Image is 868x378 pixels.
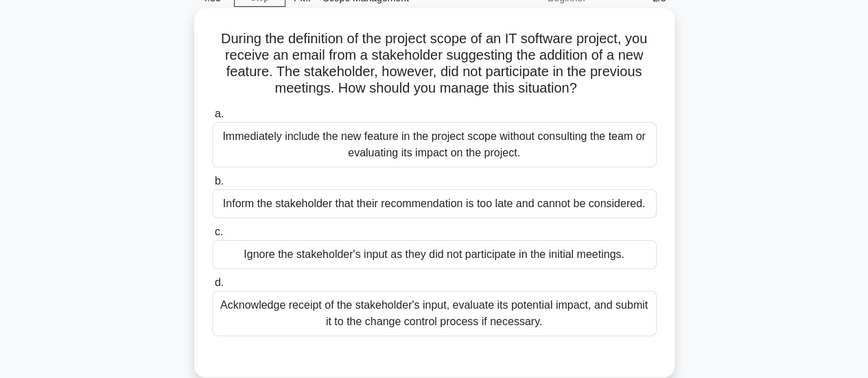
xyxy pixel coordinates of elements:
div: Ignore the stakeholder's input as they did not participate in the initial meetings. [212,240,657,269]
h5: During the definition of the project scope of an IT software project, you receive an email from a... [211,30,658,97]
span: c. [215,226,223,237]
span: b. [215,175,224,187]
div: Immediately include the new feature in the project scope without consulting the team or evaluatin... [212,122,657,167]
span: a. [215,108,224,119]
div: Acknowledge receipt of the stakeholder's input, evaluate its potential impact, and submit it to t... [212,291,657,336]
span: d. [215,276,224,288]
div: Inform the stakeholder that their recommendation is too late and cannot be considered. [212,189,657,218]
